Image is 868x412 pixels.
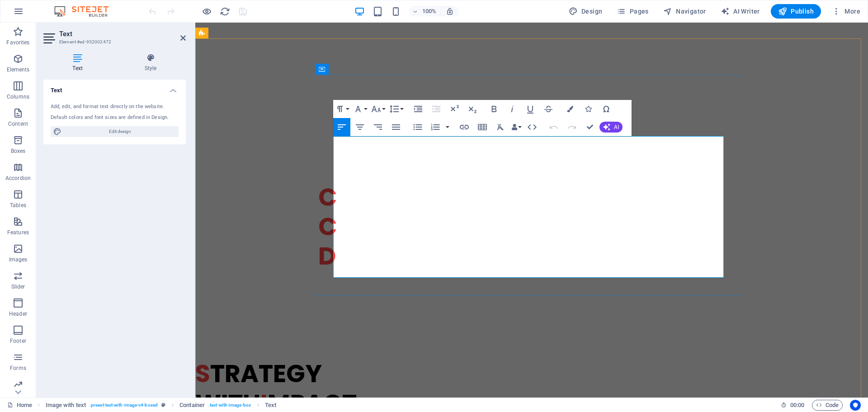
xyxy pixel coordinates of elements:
p: Forms [10,365,26,372]
button: More [828,4,864,19]
button: Insert Table [474,118,491,136]
button: Click here to leave preview mode and continue editing [201,6,212,17]
i: This element is a customizable preset [161,403,165,407]
i: On resize automatically adjust zoom level to fit chosen device. [446,7,454,15]
button: Paragraph Format [333,100,350,118]
span: More [832,7,860,16]
span: . preset-text-with-image-v4-boxed [90,400,158,411]
button: Data Bindings [510,118,523,136]
p: Features [7,229,29,236]
p: Content [8,120,28,128]
button: AI [599,122,623,133]
button: Clear Formatting [492,118,509,136]
button: Subscript [464,100,481,118]
p: Columns [7,93,29,100]
button: Confirm (Ctrl+⏎) [581,118,599,136]
p: Accordion [5,175,31,182]
span: AI [614,124,619,130]
span: Design [569,7,603,16]
button: Align Center [351,118,368,136]
button: Italic (Ctrl+I) [504,100,521,118]
span: Pages [617,7,648,16]
button: Code [812,400,843,411]
button: Redo (Ctrl+Shift+Z) [563,118,580,136]
button: Strikethrough [540,100,557,118]
p: Tables [10,202,26,209]
button: Align Justify [387,118,405,136]
button: reload [219,6,230,17]
button: Special Characters [598,100,615,118]
span: 00 00 [790,400,804,411]
button: Align Right [369,118,387,136]
button: Ordered List [427,118,444,136]
button: Bold (Ctrl+B) [486,100,503,118]
div: Default colors and font sizes are defined in Design. [51,114,179,122]
button: HTML [524,118,541,136]
a: Click to cancel selection. Double-click to open Pages [7,400,32,411]
button: Usercentrics [850,400,861,411]
button: Increase Indent [410,100,427,118]
h4: Text [43,53,115,72]
button: Insert Link [456,118,473,136]
h6: Session time [781,400,805,411]
h4: Style [115,53,186,72]
h4: Text [43,80,186,96]
div: Add, edit, and format text directly on the website. [51,103,179,111]
button: Pages [613,4,652,19]
button: Navigator [660,4,710,19]
div: Design (Ctrl+Alt+Y) [565,4,606,19]
span: Click to select. Double-click to edit [179,400,205,411]
span: Publish [778,7,814,16]
img: Editor Logo [52,6,120,17]
button: Underline (Ctrl+U) [522,100,539,118]
h3: Element #ed-952002472 [59,38,168,46]
p: Header [9,310,27,317]
h2: Text [59,30,186,38]
button: Line Height [387,100,405,118]
p: Images [9,256,28,263]
button: Design [565,4,606,19]
button: Unordered List [409,118,426,136]
span: AI Writer [721,7,760,16]
p: Favorites [6,39,29,46]
h6: 100% [422,6,437,17]
p: Boxes [11,147,26,155]
button: Align Left [333,118,350,136]
button: Font Family [351,100,368,118]
i: Reload page [220,6,230,17]
span: Navigator [663,7,706,16]
button: 100% [409,6,441,17]
button: Edit design [51,126,179,137]
button: Superscript [446,100,463,118]
button: Decrease Indent [428,100,445,118]
p: Footer [10,337,26,345]
span: . text-with-image-box [208,400,251,411]
span: Click to select. Double-click to edit [46,400,86,411]
span: Code [816,400,839,411]
button: Publish [771,4,821,19]
p: Elements [7,66,30,73]
button: Font Size [369,100,387,118]
button: Undo (Ctrl+Z) [545,118,562,136]
span: Click to select. Double-click to edit [265,400,276,411]
button: AI Writer [717,4,764,19]
span: Edit design [64,126,176,137]
nav: breadcrumb [46,400,277,411]
button: Icons [580,100,597,118]
button: Colors [561,100,579,118]
button: Ordered List [444,118,451,136]
span: : [797,402,798,408]
p: Slider [11,283,25,290]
